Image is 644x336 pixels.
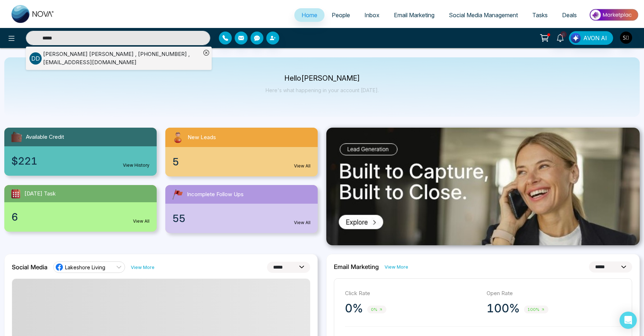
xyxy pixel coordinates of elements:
[294,219,310,226] a: View All
[171,131,185,144] img: newLeads.svg
[172,154,179,169] span: 5
[172,211,185,226] span: 55
[266,75,379,81] p: Hello [PERSON_NAME]
[43,50,201,66] div: [PERSON_NAME] [PERSON_NAME] , [PHONE_NUMBER] , [EMAIL_ADDRESS][DOMAIN_NAME]
[334,263,379,270] h2: Email Marketing
[24,190,56,198] span: [DATE] Task
[266,87,379,93] p: Here's what happening in your account [DATE].
[394,11,434,19] span: Email Marketing
[29,52,42,65] p: D D
[294,8,325,22] a: Home
[620,32,632,44] img: User Avatar
[555,8,584,22] a: Deals
[294,163,310,169] a: View All
[569,31,613,45] button: AVON AI
[302,11,317,19] span: Home
[525,8,555,22] a: Tasks
[171,188,184,201] img: followUps.svg
[487,301,520,316] p: 100%
[487,289,621,298] p: Open Rate
[161,128,322,176] a: New Leads5View All
[442,8,525,22] a: Social Media Management
[560,31,567,38] span: 6
[325,8,357,22] a: People
[11,5,55,23] img: Nova CRM Logo
[11,153,37,169] span: $221
[161,185,322,233] a: Incomplete Follow Ups55View All
[26,133,64,141] span: Available Credit
[187,190,244,199] span: Incomplete Follow Ups
[620,312,637,329] div: Open Intercom Messenger
[449,11,518,19] span: Social Media Management
[357,8,387,22] a: Inbox
[571,33,581,43] img: Lead Flow
[387,8,442,22] a: Email Marketing
[364,11,379,19] span: Inbox
[332,11,350,19] span: People
[188,133,216,142] span: New Leads
[123,162,149,169] a: View History
[345,289,479,298] p: Click Rate
[588,7,640,23] img: Market-place.gif
[131,264,155,271] a: View More
[133,218,149,224] a: View All
[326,128,640,245] img: .
[583,34,607,42] span: AVON AI
[524,306,548,314] span: 100%
[11,209,18,224] span: 6
[345,301,363,316] p: 0%
[532,11,548,19] span: Tasks
[562,11,577,19] span: Deals
[12,264,47,271] h2: Social Media
[385,264,408,270] a: View More
[367,306,386,314] span: 0%
[10,188,22,199] img: todayTask.svg
[65,264,105,271] span: Lakeshore Living
[552,31,569,44] a: 6
[10,131,23,143] img: availableCredit.svg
